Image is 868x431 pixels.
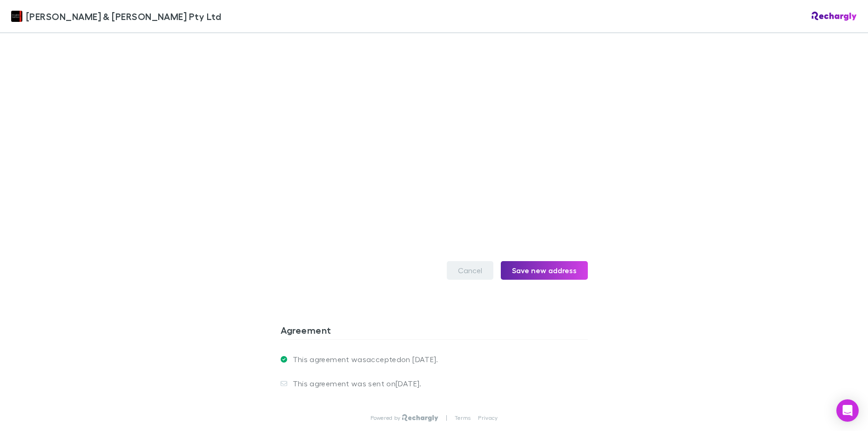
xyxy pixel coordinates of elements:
img: Rechargly Logo [812,12,857,21]
button: Save new address [501,261,588,280]
h3: Agreement [281,324,588,339]
span: [PERSON_NAME] & [PERSON_NAME] Pty Ltd [26,9,221,23]
button: Cancel [447,261,493,280]
p: Powered by [370,414,403,422]
a: Terms [455,414,471,422]
img: Rechargly Logo [402,414,438,422]
a: Privacy [478,414,498,422]
img: Douglas & Harrison Pty Ltd's Logo [11,11,22,22]
p: | [446,414,447,422]
p: This agreement was accepted on [DATE] . [287,355,438,364]
div: Open Intercom Messenger [836,399,859,422]
p: This agreement was sent on [DATE] . [287,379,422,388]
iframe: Secure address input frame [279,30,590,244]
